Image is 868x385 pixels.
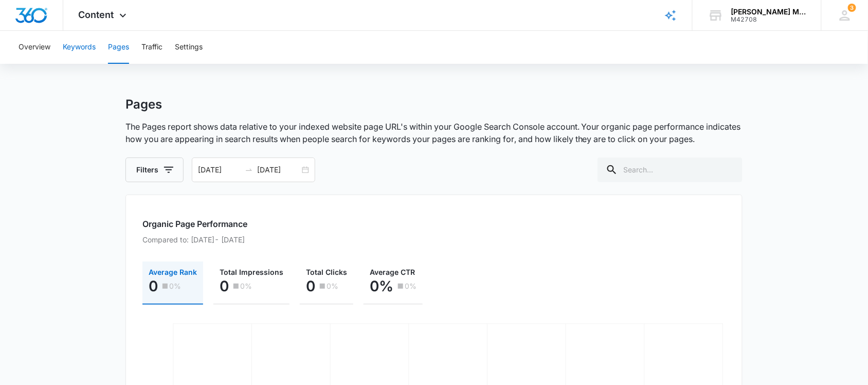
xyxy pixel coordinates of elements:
input: Search... [598,157,743,182]
p: 0 [306,278,315,294]
span: to [245,166,253,174]
p: 0% [327,283,338,290]
p: 0 [220,278,229,294]
div: notifications count [848,4,856,12]
p: The Pages report shows data relative to your indexed website page URL's within your Google Search... [125,120,743,145]
p: 0% [240,283,252,290]
button: Keywords [63,31,96,64]
h1: Pages [125,97,162,112]
div: account name [731,8,806,16]
span: Total Clicks [306,268,347,276]
button: Overview [19,31,50,64]
span: 3 [848,4,856,12]
input: End date [257,164,300,176]
p: 0% [169,283,181,290]
p: 0 [149,278,158,294]
button: Filters [125,157,184,182]
button: Settings [175,31,203,64]
span: Average Rank [149,268,197,276]
p: 0% [370,278,393,294]
input: Start date [198,164,241,176]
span: swap-right [245,166,253,174]
div: account id [731,16,806,23]
h2: Organic Page Performance [142,218,726,230]
p: Compared to: [DATE] - [DATE] [142,234,726,245]
span: Content [79,9,114,20]
span: Average CTR [370,268,415,276]
p: 0% [405,283,417,290]
button: Traffic [141,31,162,64]
button: Pages [108,31,129,64]
span: Total Impressions [220,268,283,276]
